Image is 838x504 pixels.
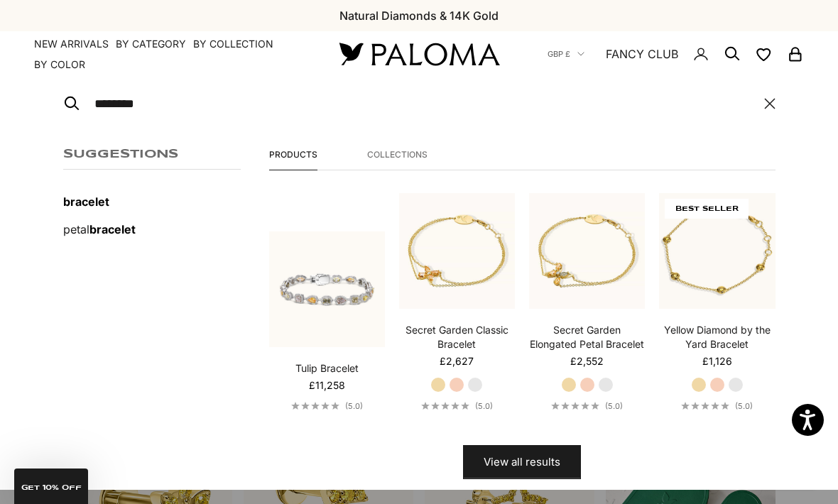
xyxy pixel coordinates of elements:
span: (5.0) [345,401,363,411]
button: Products [269,148,317,169]
img: #YellowGold [399,193,515,309]
sale-price: £2,552 [570,354,604,368]
button: View all results [463,445,581,479]
a: Tulip Bracelet [295,361,359,376]
div: 5.0 out of 5.0 stars [291,402,339,410]
span: View all results [484,454,560,471]
a: Secret Garden Elongated Petal Bracelet [529,323,645,351]
a: 5.0 out of 5.0 stars(5.0) [551,401,623,411]
div: 5.0 out of 5.0 stars [551,402,599,410]
p: Natural Diamonds & 14K Gold [339,6,499,25]
summary: By Color [34,57,85,72]
span: BEST SELLER [665,199,749,219]
button: Collections [367,148,428,169]
a: NEW ARRIVALS [34,37,109,51]
mark: bracelet [89,222,136,236]
span: (5.0) [605,401,623,411]
sale-price: £11,258 [309,378,345,393]
span: GBP £ [548,48,570,60]
nav: Primary navigation [34,37,305,72]
button: GBP £ [548,48,584,60]
a: #YellowGold #RoseGold #WhiteGold [399,193,515,309]
span: (5.0) [475,401,493,411]
a: 5.0 out of 5.0 stars(5.0) [421,401,493,411]
img: #YellowGold [659,193,775,309]
summary: By Category [116,37,186,51]
img: #YellowGold #WhiteGold #RoseGold [269,231,385,347]
a: FANCY CLUB [606,45,678,63]
span: (5.0) [735,401,753,411]
div: GET 10% Off [14,469,88,504]
img: #YellowGold [529,193,645,309]
sale-price: £2,627 [440,354,474,368]
div: 5.0 out of 5.0 stars [681,402,729,410]
a: 5.0 out of 5.0 stars(5.0) [681,401,753,411]
a: #YellowGold #RoseGold #WhiteGold [659,193,775,309]
a: bracelet [63,195,109,209]
input: Search [94,94,750,114]
summary: By Collection [193,37,273,51]
span: petal [63,222,89,236]
div: 5.0 out of 5.0 stars [421,402,469,410]
span: GET 10% Off [21,484,82,491]
a: 5.0 out of 5.0 stars(5.0) [291,401,363,411]
sale-price: £1,126 [702,354,732,368]
a: petalbracelet [63,222,136,236]
a: Yellow Diamond by the Yard Bracelet [659,323,775,351]
p: Suggestions [63,148,241,170]
nav: Secondary navigation [548,31,804,77]
a: Secret Garden Classic Bracelet [399,323,515,351]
